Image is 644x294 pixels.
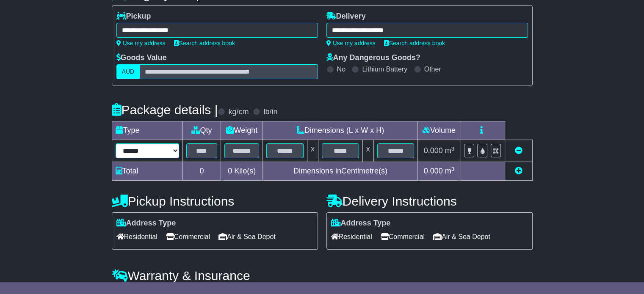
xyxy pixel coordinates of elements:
[326,53,420,63] label: Any Dangerous Goods?
[362,65,407,73] label: Lithium Battery
[112,269,533,283] h4: Warranty & Insurance
[116,40,166,47] a: Use my address
[174,40,235,47] a: Search address book
[228,167,232,175] span: 0
[424,65,441,73] label: Other
[263,162,418,181] td: Dimensions in Centimetre(s)
[221,121,263,140] td: Weight
[218,230,276,243] span: Air & Sea Depot
[112,103,218,117] h4: Package details |
[445,146,455,155] span: m
[112,121,182,140] td: Type
[424,167,443,175] span: 0.000
[362,140,373,162] td: x
[418,121,460,140] td: Volume
[182,121,221,140] td: Qty
[326,194,533,208] h4: Delivery Instructions
[307,140,318,162] td: x
[337,65,345,73] label: No
[451,166,455,172] sup: 3
[515,146,522,155] a: Remove this item
[221,162,263,181] td: Kilo(s)
[451,146,455,152] sup: 3
[433,230,490,243] span: Air & Sea Depot
[326,12,366,21] label: Delivery
[228,107,249,117] label: kg/cm
[326,40,376,47] a: Use my address
[515,167,522,175] a: Add new item
[445,167,455,175] span: m
[166,230,210,243] span: Commercial
[116,12,151,21] label: Pickup
[381,230,425,243] span: Commercial
[116,230,158,243] span: Residential
[116,219,176,228] label: Address Type
[263,121,418,140] td: Dimensions (L x W x H)
[112,162,182,181] td: Total
[263,107,277,117] label: lb/in
[424,146,443,155] span: 0.000
[116,53,167,63] label: Goods Value
[331,230,372,243] span: Residential
[384,40,445,47] a: Search address book
[331,219,391,228] label: Address Type
[182,162,221,181] td: 0
[112,194,318,208] h4: Pickup Instructions
[116,64,140,79] label: AUD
